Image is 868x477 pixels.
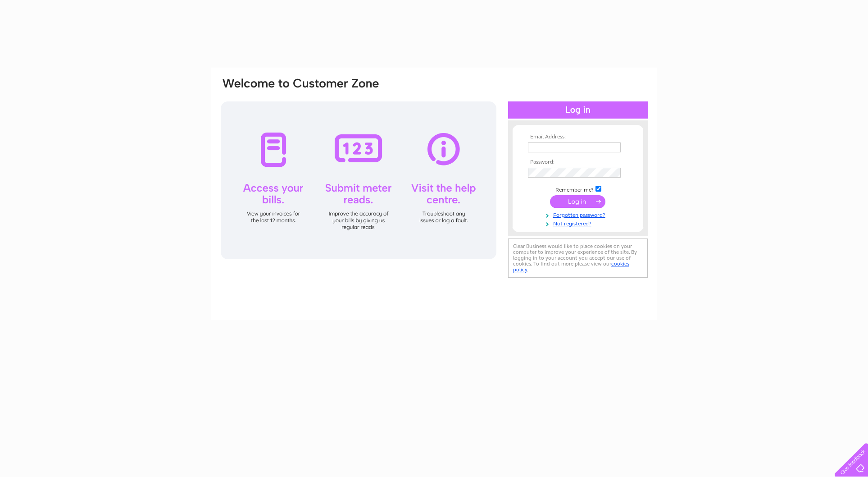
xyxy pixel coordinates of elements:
[526,184,630,193] td: Remember me?
[508,238,648,278] div: Clear Business would like to place cookies on your computer to improve your experience of the sit...
[526,134,630,140] th: Email Address:
[528,219,630,227] a: Not registered?
[550,195,605,208] input: Submit
[526,159,630,165] th: Password:
[513,261,629,273] a: cookies policy
[528,210,630,219] a: Forgotten password?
